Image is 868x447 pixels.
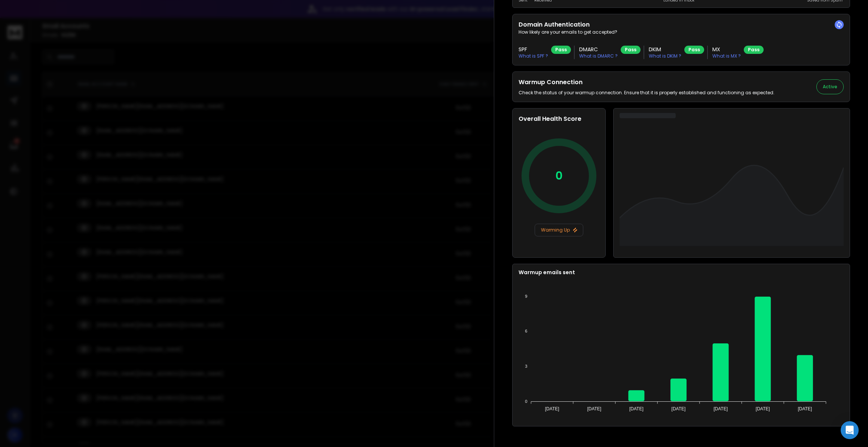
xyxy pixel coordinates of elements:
[798,406,812,411] tspan: [DATE]
[713,406,728,411] tspan: [DATE]
[555,169,563,183] p: 0
[579,46,618,53] h3: DMARC
[756,406,770,411] tspan: [DATE]
[545,406,559,411] tspan: [DATE]
[538,227,580,233] p: Warming Up
[525,329,527,333] tspan: 6
[841,421,859,439] div: Open Intercom Messenger
[525,364,527,368] tspan: 3
[649,46,681,53] h3: DKIM
[587,406,601,411] tspan: [DATE]
[519,53,548,59] p: What is SPF ?
[621,46,641,54] div: Pass
[519,46,548,53] h3: SPF
[712,46,741,53] h3: MX
[519,78,774,87] h2: Warmup Connection
[519,29,844,35] p: How likely are your emails to get accepted?
[525,294,527,298] tspan: 9
[519,114,599,123] h2: Overall Health Score
[629,406,644,411] tspan: [DATE]
[519,90,774,96] p: Check the status of your warmup connection. Ensure that it is properly established and functionin...
[744,46,764,54] div: Pass
[579,53,618,59] p: What is DMARC ?
[684,46,704,54] div: Pass
[712,53,741,59] p: What is MX ?
[525,399,527,404] tspan: 0
[672,406,686,411] tspan: [DATE]
[551,46,571,54] div: Pass
[816,79,844,94] button: Active
[519,269,844,276] p: Warmup emails sent
[649,53,681,59] p: What is DKIM ?
[519,20,844,29] h2: Domain Authentication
